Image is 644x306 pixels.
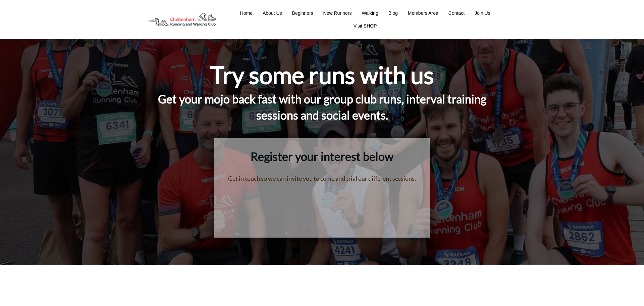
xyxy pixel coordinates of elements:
[141,91,503,131] h4: Get your mojo back fast with our group club runs, interval training sessions and social events.
[448,8,465,18] a: Contact
[362,8,378,18] a: Walking
[210,59,434,90] h1: Try some runs with us
[292,8,313,18] a: Beginners
[323,8,352,18] a: New Runners
[388,8,398,18] a: Blog
[475,8,490,18] a: Join Us
[408,8,438,18] a: Members Area
[228,184,416,235] iframe: 1 Runner Interest Form
[354,21,377,31] a: Visit SHOP
[263,8,282,18] a: About Us
[228,148,416,173] h2: Register your interest below
[141,8,222,31] img: Decathlon
[240,8,253,18] a: Home
[228,173,416,184] p: Get in touch so we can invite you to come and trial our different sessions.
